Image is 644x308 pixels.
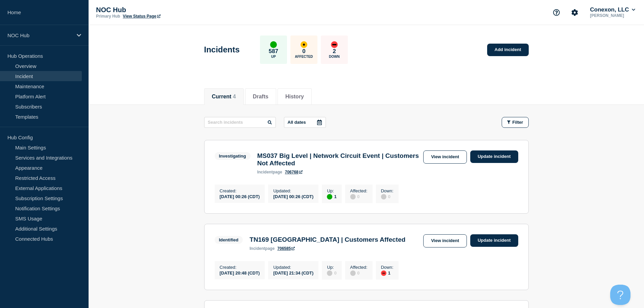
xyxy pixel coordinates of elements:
a: Update incident [470,234,518,247]
button: Filter [502,117,529,128]
div: disabled [350,270,356,276]
p: page [257,170,282,174]
p: Affected [295,55,313,58]
div: disabled [381,194,386,199]
button: Conexon, LLC [589,6,637,13]
p: 2 [333,48,336,55]
p: 587 [269,48,278,55]
div: disabled [350,194,356,199]
p: All dates [288,120,306,125]
button: Account settings [568,5,582,20]
div: [DATE] 00:26 (CDT) [273,193,313,199]
a: View Status Page [123,14,160,19]
div: disabled [327,270,332,276]
span: Filter [512,120,523,125]
a: View incident [423,150,467,164]
h1: Incidents [204,45,240,54]
a: Update incident [470,150,518,163]
div: 1 [381,270,393,276]
span: incident [257,170,273,174]
p: Down [329,55,340,58]
div: up [270,41,277,48]
div: down [381,270,386,276]
div: affected [301,41,307,48]
p: Down : [381,188,393,193]
span: incident [249,246,265,251]
p: NOC Hub [7,32,72,38]
iframe: Help Scout Beacon - Open [610,285,630,305]
div: 0 [327,270,336,276]
p: Affected : [350,188,367,193]
p: Updated : [273,188,313,193]
span: Investigating [215,152,251,160]
div: [DATE] 21:34 (CDT) [273,270,313,276]
div: 0 [381,193,393,199]
p: Created : [220,265,260,270]
p: Up [271,55,276,58]
p: Up : [327,265,336,270]
h3: TN169 [GEOGRAPHIC_DATA] | Customers Affected [249,236,405,243]
p: Created : [220,188,260,193]
input: Search incidents [204,117,276,128]
button: Current 4 [212,94,236,100]
a: View incident [423,234,467,247]
button: History [285,94,304,100]
div: up [327,194,332,199]
h3: MS037 Big Level | Network Circuit Event | Customers Not Affected [257,152,420,167]
div: [DATE] 20:48 (CDT) [220,270,260,276]
span: 4 [233,94,236,99]
a: 706768 [285,170,303,174]
div: down [331,41,338,48]
button: Support [549,5,564,20]
p: page [249,246,275,251]
a: Add incident [487,44,529,56]
p: Up : [327,188,336,193]
a: 706585 [277,246,295,251]
div: [DATE] 00:26 (CDT) [220,193,260,199]
div: 0 [350,270,367,276]
p: NOC Hub [96,6,231,14]
button: All dates [284,117,326,128]
p: [PERSON_NAME] [589,13,637,18]
span: Identified [215,236,243,244]
p: Primary Hub [96,14,120,19]
div: 0 [350,193,367,199]
div: 1 [327,193,336,199]
button: Drafts [253,94,268,100]
p: Updated : [273,265,313,270]
p: Down : [381,265,393,270]
p: Affected : [350,265,367,270]
p: 0 [302,48,305,55]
